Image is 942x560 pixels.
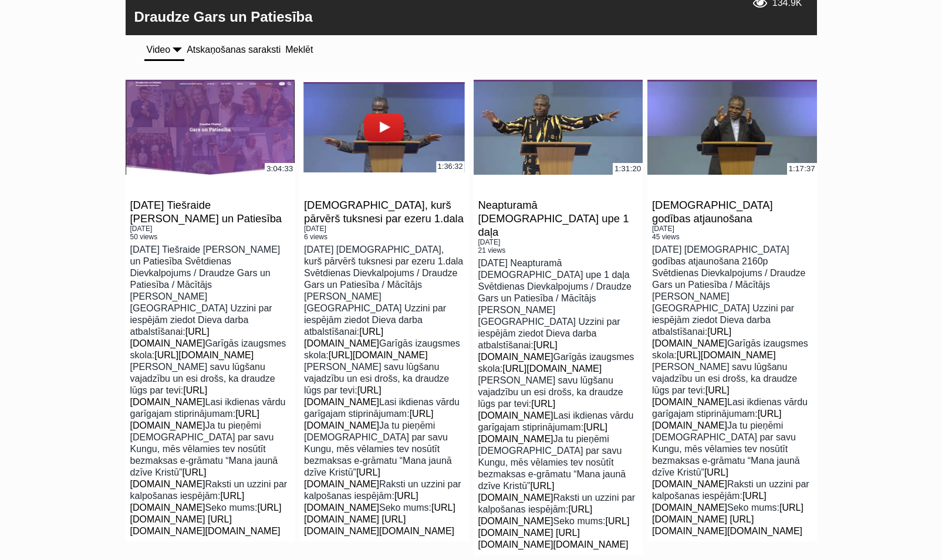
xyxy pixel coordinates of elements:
[130,409,260,430] a: [URL][DOMAIN_NAME]
[502,364,602,374] a: [URL][DOMAIN_NAME]
[652,244,812,537] div: [DATE] [DEMOGRAPHIC_DATA] godības atjaunošana 2160p Svētdienas Dievkalpojums / Draudze Gars un Pa...
[265,163,295,175] span: 3:04:33
[130,199,282,225] a: [DATE] Tiešraide [PERSON_NAME] un Patiesība
[304,199,464,225] a: [DEMOGRAPHIC_DATA], kurš pārvērš tuksnesi par ezeru 1.dala
[304,514,454,536] a: [URL][DOMAIN_NAME][DOMAIN_NAME]
[478,528,629,549] a: [URL][DOMAIN_NAME][DOMAIN_NAME]
[130,244,291,537] div: [DATE] Tiešraide [PERSON_NAME] un Patiesība Svētdienas Dievkalpojums / Draudze Gars un Patiesība ...
[478,340,558,362] a: [URL][DOMAIN_NAME]
[652,467,728,489] a: [URL][DOMAIN_NAME]
[329,350,428,360] a: [URL][DOMAIN_NAME]
[478,504,593,526] a: [URL][DOMAIN_NAME]
[652,503,803,524] a: [URL][DOMAIN_NAME]
[478,239,639,247] span: [DATE]
[478,399,556,420] a: [URL][DOMAIN_NAME]
[304,409,434,430] a: [URL][DOMAIN_NAME]
[478,257,639,551] div: [DATE] Neapturamā [DEMOGRAPHIC_DATA] upe 1 daļa Svētdienas Dievkalpojums / Draudze Gars un Paties...
[304,327,383,348] a: [URL][DOMAIN_NAME]
[677,350,776,360] a: [URL][DOMAIN_NAME]
[304,385,381,407] a: [URL][DOMAIN_NAME]
[304,233,464,242] span: 6 views
[130,327,210,348] a: [URL][DOMAIN_NAME]
[478,481,555,503] a: [URL][DOMAIN_NAME]
[478,516,630,538] a: [URL][DOMAIN_NAME]
[130,225,291,233] span: [DATE]
[436,161,464,172] span: 1:36:32
[304,244,464,537] div: [DATE] [DEMOGRAPHIC_DATA], kurš pārvērš tuksnesi par ezeru 1.dala Svētdienas Dievkalpojums / Drau...
[474,80,643,175] img: Neapturamā Dieva upe 1 daļa
[613,163,643,175] span: 1:31:20
[130,385,208,407] a: [URL][DOMAIN_NAME]
[478,422,608,444] a: [URL][DOMAIN_NAME]
[304,503,455,524] a: [URL][DOMAIN_NAME]
[652,514,802,536] a: [URL][DOMAIN_NAME][DOMAIN_NAME]
[304,491,418,513] a: [URL][DOMAIN_NAME]
[787,163,817,175] span: 1:17:37
[652,385,730,407] a: [URL][DOMAIN_NAME]
[126,80,295,175] img: 2025-Sep-07 Tiešraide Draudze Gars un Patiesība
[144,40,185,62] li: Video
[130,503,282,524] a: [URL][DOMAIN_NAME]
[134,9,313,25] a: Draudze Gars un Patiesība
[130,233,291,242] span: 50 views
[283,40,315,60] li: Meklēt
[478,199,629,238] a: Neapturamā [DEMOGRAPHIC_DATA] upe 1 daļa
[652,491,767,513] a: [URL][DOMAIN_NAME]
[652,199,773,225] a: [DEMOGRAPHIC_DATA] godības atjaunošana
[304,225,464,233] span: [DATE]
[652,233,812,242] span: 45 views
[652,409,782,430] a: [URL][DOMAIN_NAME]
[184,40,283,60] li: Atskaņošanas saraksti
[130,514,281,536] a: [URL][DOMAIN_NAME][DOMAIN_NAME]
[478,247,639,255] span: 21 views
[304,467,380,489] a: [URL][DOMAIN_NAME]
[130,467,207,489] a: [URL][DOMAIN_NAME]
[652,225,812,233] span: [DATE]
[154,350,254,360] a: [URL][DOMAIN_NAME]
[647,80,817,175] img: Dieva godības atjaunošana
[130,491,245,513] a: [URL][DOMAIN_NAME]
[652,327,731,348] a: [URL][DOMAIN_NAME]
